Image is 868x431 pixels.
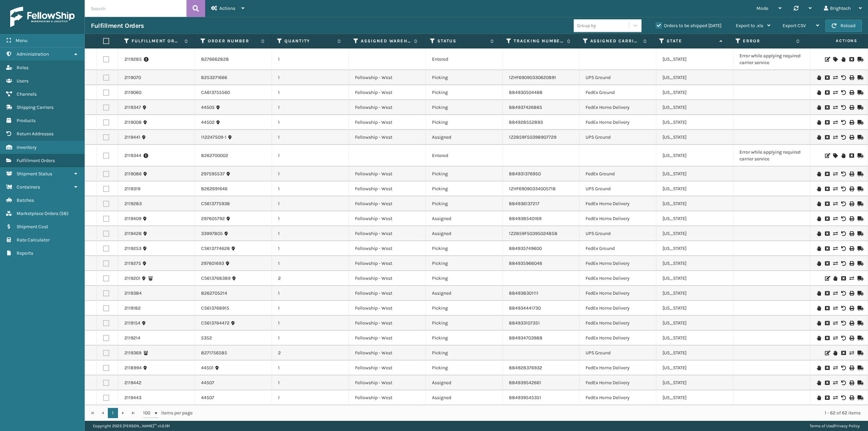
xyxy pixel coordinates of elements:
i: On Hold [817,105,821,110]
i: Print Label [849,172,853,176]
i: Mark as Shipped [857,261,862,266]
a: CS613764472 [201,320,230,327]
i: Print Label [849,187,853,191]
td: Fellowship - West [349,316,426,331]
a: 2119428 [124,230,142,237]
i: Void Label [841,246,845,251]
a: 44505 [201,104,215,111]
i: Change shipping [833,261,837,266]
td: [US_STATE] [656,346,733,360]
i: Request to Be Cancelled [825,231,829,236]
td: 1 [272,316,349,331]
label: Error [743,38,792,44]
td: Picking [426,301,503,316]
i: Request to Be Cancelled [825,90,829,95]
a: CS613768915 [201,305,229,312]
a: 884935749600 [509,246,542,251]
i: Mark as Shipped [857,306,862,311]
a: 112247509-1 [201,134,226,141]
a: 8262700002 [201,152,228,159]
td: Picking [426,85,503,100]
i: Request to Be Cancelled [825,261,829,266]
a: 884933107351 [509,320,540,326]
i: Mark as Shipped [857,90,862,95]
a: 2119409 [124,215,141,222]
i: Change shipping [833,201,837,206]
span: Channels [17,91,37,97]
td: [US_STATE] [656,85,733,100]
i: Change shipping [849,351,853,355]
td: UPS Ground [579,181,656,196]
i: Print Label [849,105,853,110]
a: 2119201 [124,275,140,282]
i: Mark as Shipped [857,75,862,80]
i: Change shipping [833,216,837,221]
a: 2119182 [124,305,141,312]
td: Picking [426,241,503,256]
td: Picking [426,166,503,181]
td: FedEx Home Delivery [579,196,656,211]
label: Orders to be shipped [DATE] [656,23,722,28]
a: 2119060 [124,89,141,96]
i: Mark as Shipped [857,105,862,110]
i: On Hold [817,90,821,95]
i: Print Label [849,201,853,206]
i: Mark as Shipped [857,135,862,140]
i: Void Label [841,291,845,296]
a: 297605792 [201,215,225,222]
i: Mark as Shipped [857,216,862,221]
td: UPS Ground [579,226,656,241]
a: 884931376950 [509,171,541,177]
i: On Hold [833,276,837,281]
td: 1 [272,181,349,196]
td: [US_STATE] [656,316,733,331]
i: On Hold [817,75,821,80]
td: 1 [272,130,349,145]
i: On Hold [817,135,821,140]
a: 8262705214 [201,290,227,297]
i: Print Label [849,246,853,251]
i: Void Label [841,172,845,176]
td: Picking [426,316,503,331]
a: 884930504468 [509,90,542,95]
i: Change shipping [833,336,837,340]
i: Void Label [841,187,845,191]
td: Error while applying required carrier service [733,48,810,70]
i: Void Label [841,306,845,311]
a: 33997805 [201,230,223,237]
i: On Hold [817,216,821,221]
td: [US_STATE] [656,48,733,70]
a: 2119214 [124,335,140,341]
span: Return Addresses [17,131,54,137]
td: FedEx Home Delivery [579,271,656,286]
i: On Hold [833,351,837,355]
span: Actions [808,35,862,46]
i: Request to Be Cancelled [825,246,829,251]
i: Void Label [841,120,845,125]
i: On Hold [817,291,821,296]
i: Mark as Shipped [857,276,862,281]
td: Picking [426,70,503,85]
td: FedEx Ground [579,166,656,181]
td: Fellowship - West [349,211,426,226]
i: On Hold [817,321,821,326]
a: 297595537 [201,171,225,177]
td: Fellowship - West [349,115,426,130]
i: Void Label [841,135,845,140]
td: FedEx Ground [579,241,656,256]
i: Print Label [849,120,853,125]
i: Change shipping [833,120,837,125]
td: Picking [426,100,503,115]
span: Roles [17,65,28,71]
i: Print Label [849,75,853,80]
i: Change shipping [833,105,837,110]
td: UPS Ground [579,130,656,145]
i: Mark as Shipped [857,153,862,158]
span: Fulfillment Orders [17,158,55,163]
span: Products [17,118,36,123]
i: Request to Be Cancelled [825,135,829,140]
td: 1 [272,48,349,70]
i: Change shipping [833,231,837,236]
a: 2119283 [124,200,142,207]
i: Mark as Shipped [857,201,862,206]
